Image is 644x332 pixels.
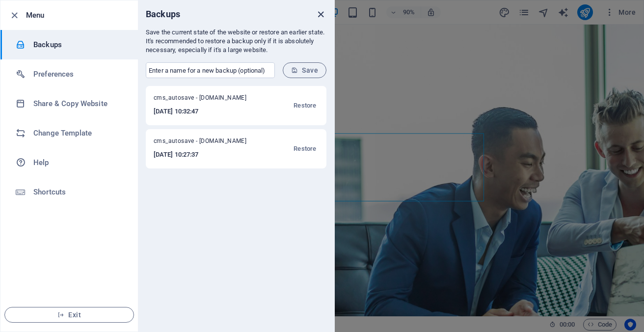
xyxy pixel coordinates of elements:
h6: Share & Copy Website [33,98,124,110]
h6: Help [33,157,124,168]
h6: Menu [26,9,130,21]
h6: [DATE] 10:32:47 [154,106,259,117]
h6: Backups [146,8,180,20]
h6: Preferences [33,68,124,80]
span: Save [291,66,318,74]
button: Restore [291,94,319,117]
span: Exit [13,311,126,319]
span: cms_autosave - [DOMAIN_NAME] [154,94,259,106]
button: Exit [4,307,134,323]
button: close [315,8,326,20]
h6: Backups [33,39,124,51]
button: Restore [291,137,319,161]
h6: [DATE] 10:27:37 [154,149,259,161]
a: Help [0,148,138,177]
button: Save [283,62,326,78]
span: cms_autosave - [DOMAIN_NAME] [154,137,259,149]
span: Restore [294,143,316,155]
span: Restore [294,100,316,111]
h6: Shortcuts [33,186,124,198]
h6: Change Template [33,127,124,139]
input: Enter a name for a new backup (optional) [146,62,275,78]
p: Save the current state of the website or restore an earlier state. It's recommended to restore a ... [146,28,326,55]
